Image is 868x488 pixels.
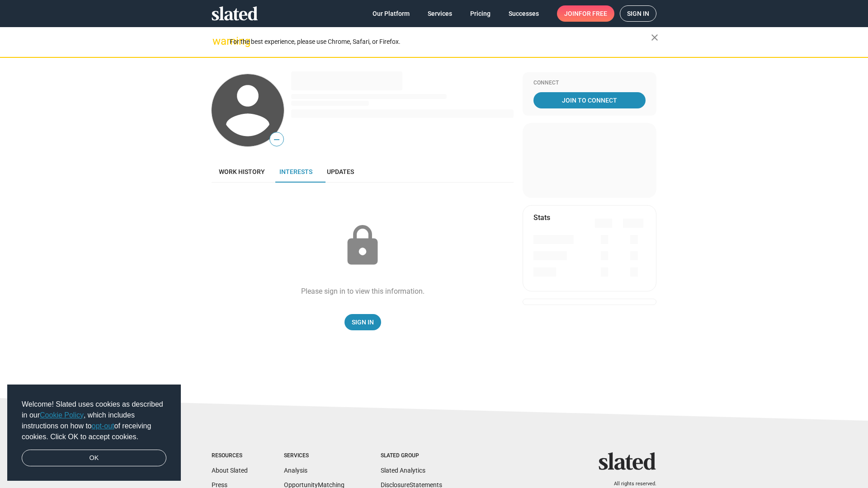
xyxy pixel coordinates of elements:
a: dismiss cookie message [22,450,166,467]
a: Pricing [463,5,498,22]
a: Updates [320,161,361,183]
a: Slated Analytics [381,467,425,474]
div: For the best experience, please use Chrome, Safari, or Firefox. [230,36,651,48]
span: Interests [279,168,312,175]
a: Services [420,5,459,22]
a: Analysis [284,467,307,474]
mat-card-title: Stats [533,213,550,222]
mat-icon: lock [340,223,385,268]
div: Please sign in to view this information. [301,286,425,296]
div: cookieconsent [7,385,181,481]
a: Cookie Policy [40,411,84,419]
span: Services [428,5,452,22]
mat-icon: warning [212,36,223,47]
a: Sign In [344,314,381,330]
a: Join To Connect [533,92,646,108]
a: opt-out [92,422,114,430]
span: Welcome! Slated uses cookies as described in our , which includes instructions on how to of recei... [22,399,166,442]
a: Our Platform [365,5,417,22]
span: Our Platform [373,5,410,22]
div: Slated Group [381,452,442,460]
span: Join [564,5,607,22]
a: Interests [272,161,320,183]
span: Sign In [352,314,374,330]
span: Work history [219,168,265,175]
div: Connect [533,80,646,87]
a: Joinfor free [557,5,614,22]
a: About Slated [212,467,248,474]
span: Pricing [470,5,491,22]
mat-icon: close [649,32,660,43]
a: Work history [212,161,272,183]
span: — [270,134,283,145]
a: Sign in [620,5,656,22]
a: Successes [501,5,546,22]
span: Successes [509,5,539,22]
span: Join To Connect [535,92,644,108]
span: Updates [327,168,354,175]
div: Services [284,452,344,460]
div: Resources [212,452,248,460]
span: Sign in [627,6,649,21]
span: for free [579,5,607,22]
